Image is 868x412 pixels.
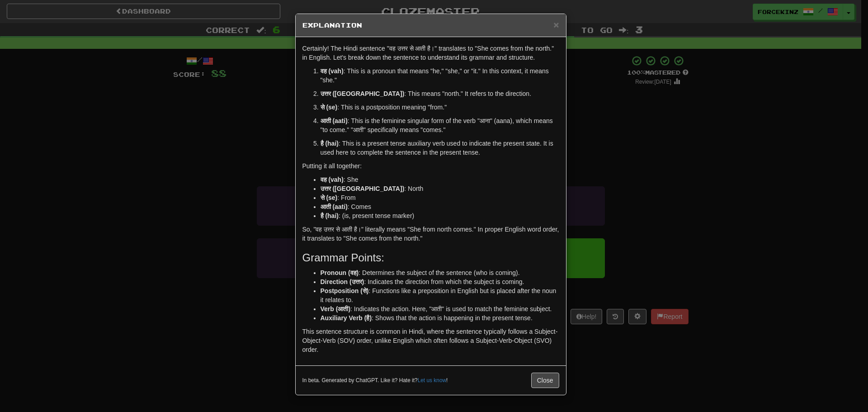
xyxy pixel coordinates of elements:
li: : Comes [321,202,559,211]
button: Close [531,373,559,388]
li: : Determines the subject of the sentence (who is coming). [321,268,559,277]
li: : Shows that the action is happening in the present tense. [321,313,559,322]
p: : This means "north." It refers to the direction. [321,89,559,98]
strong: Auxiliary Verb (है) [321,314,372,322]
strong: वह (vah) [321,67,344,75]
strong: Pronoun (वह) [321,269,359,276]
strong: है (hai) [321,212,339,219]
strong: से (se) [321,194,338,201]
p: : This is a present tense auxiliary verb used to indicate the present state. It is used here to c... [321,139,559,157]
li: : Functions like a preposition in English but is placed after the noun it relates to. [321,286,559,304]
li: : From [321,193,559,202]
strong: वह (vah) [321,176,344,183]
li: : Indicates the action. Here, "आती" is used to match the feminine subject. [321,304,559,313]
li: : (is, present tense marker) [321,211,559,220]
strong: है (hai) [321,140,339,147]
p: : This is the feminine singular form of the verb "आना" (aana), which means "to come." "आती" speci... [321,116,559,134]
strong: Direction (उत्तर) [321,278,364,285]
small: In beta. Generated by ChatGPT. Like it? Hate it? ! [302,377,448,384]
li: : North [321,184,559,193]
p: : This is a postposition meaning "from." [321,103,559,112]
strong: Postposition (से) [321,287,369,294]
strong: से (se) [321,104,338,111]
li: : She [321,175,559,184]
strong: उत्तर ([GEOGRAPHIC_DATA]) [321,185,405,192]
p: So, "वह उत्तर से आती है।" literally means "She from north comes." In proper English word order, i... [302,225,559,243]
strong: आती (aati) [321,117,348,124]
a: Let us know [418,377,446,384]
h3: Grammar Points: [302,252,559,264]
p: Certainly! The Hindi sentence "वह उत्तर से आती है।" translates to "She comes from the north." in ... [302,44,559,62]
p: : This is a pronoun that means "he," "she," or "it." In this context, it means "she." [321,66,559,85]
strong: उत्तर ([GEOGRAPHIC_DATA]) [321,90,405,97]
h5: Explanation [302,21,559,30]
p: This sentence structure is common in Hindi, where the sentence typically follows a Subject-Object... [302,327,559,354]
strong: Verb (आती) [321,305,351,313]
li: : Indicates the direction from which the subject is coming. [321,277,559,286]
button: Close [553,20,559,29]
span: × [553,19,559,30]
strong: आती (aati) [321,203,348,210]
p: Putting it all together: [302,161,559,170]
